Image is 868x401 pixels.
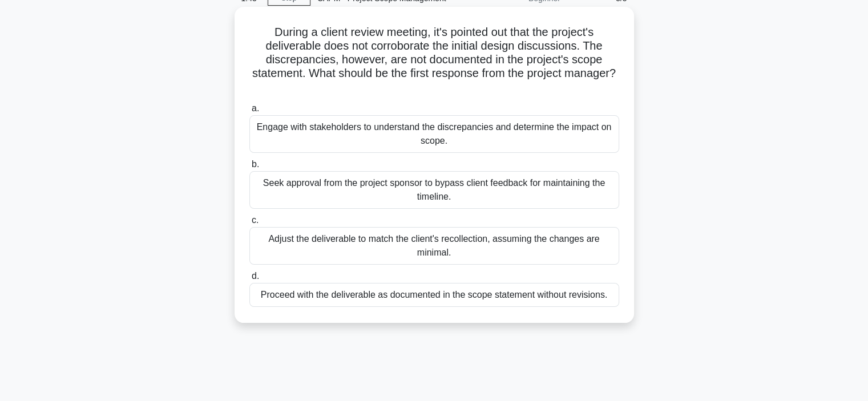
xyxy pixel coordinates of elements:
div: Seek approval from the project sponsor to bypass client feedback for maintaining the timeline. [249,171,619,209]
span: c. [252,215,259,225]
div: Proceed with the deliverable as documented in the scope statement without revisions. [249,283,619,307]
div: Adjust the deliverable to match the client's recollection, assuming the changes are minimal. [249,227,619,265]
div: Engage with stakeholders to understand the discrepancies and determine the impact on scope. [249,115,619,153]
span: a. [252,103,259,113]
span: d. [252,271,259,281]
h5: During a client review meeting, it's pointed out that the project's deliverable does not corrobor... [248,25,620,95]
span: b. [252,159,259,169]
